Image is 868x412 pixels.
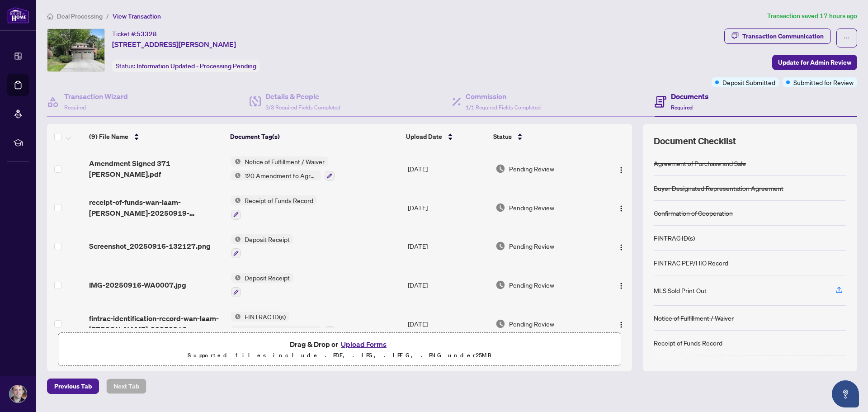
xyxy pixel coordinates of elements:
[290,338,389,350] span: Drag & Drop or
[495,164,505,174] img: Document Status
[618,166,625,174] img: Logo
[404,188,492,227] td: [DATE]
[618,282,625,289] img: Logo
[85,124,226,149] th: (9) File Name
[509,164,554,174] span: Pending Review
[654,208,733,218] div: Confirmation of Cooperation
[89,158,223,180] span: Amendment Signed 371 [PERSON_NAME].pdf
[265,104,340,111] span: 3/3 Required Fields Completed
[241,170,321,180] span: 120 Amendment to Agreement of Purchase and Sale
[241,312,289,322] span: FINTRAC ID(s)
[231,195,241,205] img: Status Icon
[112,39,236,50] span: [STREET_ADDRESS][PERSON_NAME]
[47,29,104,71] img: IMG-N12372667_1.jpg
[64,104,86,111] span: Required
[338,338,389,350] button: Upload Forms
[89,132,128,142] span: (9) File Name
[404,227,492,266] td: [DATE]
[654,258,728,268] div: FINTRAC PEP/HIO Record
[9,385,27,403] img: Profile Icon
[106,379,146,394] button: Next Tab
[241,273,293,283] span: Deposit Receipt
[112,60,260,72] div: Status:
[231,273,293,297] button: Status IconDeposit Receipt
[54,379,92,393] span: Previous Tab
[231,234,241,244] img: Status Icon
[509,280,554,290] span: Pending Review
[509,241,554,251] span: Pending Review
[7,7,29,24] img: logo
[509,319,554,329] span: Pending Review
[654,158,746,168] div: Agreement of Purchase and Sale
[112,28,157,39] div: Ticket #:
[231,312,335,336] button: Status IconFINTRAC ID(s)Status IconFINTRAC PEP/HIO Record
[654,183,783,193] div: Buyer Designated Representation Agreement
[844,35,850,41] span: ellipsis
[231,156,335,181] button: Status IconNotice of Fulfillment / WaiverStatus Icon120 Amendment to Agreement of Purchase and Sale
[241,326,321,336] span: FINTRAC PEP/HIO Record
[466,104,541,111] span: 1/1 Required Fields Completed
[654,135,736,147] span: Document Checklist
[493,132,512,142] span: Status
[614,317,628,331] button: Logo
[614,278,628,292] button: Logo
[722,77,775,87] span: Deposit Submitted
[137,30,157,38] span: 53328
[89,313,223,335] span: fintrac-identification-record-wan-laam-[PERSON_NAME]-20250916-065221.pdf
[113,12,161,20] span: View Transaction
[231,156,241,166] img: Status Icon
[614,200,628,215] button: Logo
[406,132,442,142] span: Upload Date
[778,55,851,70] span: Update for Admin Review
[724,28,831,44] button: Transaction Communication
[265,91,340,102] h4: Details & People
[614,161,628,176] button: Logo
[89,197,223,218] span: receipt-of-funds-wan-laam-[PERSON_NAME]-20250919-091235.pdf
[793,77,854,87] span: Submitted for Review
[490,124,599,149] th: Status
[64,350,615,361] p: Supported files include .PDF, .JPG, .JPEG, .PNG under 25 MB
[231,170,241,180] img: Status Icon
[654,233,695,243] div: FINTRAC ID(s)
[241,195,317,205] span: Receipt of Funds Record
[137,62,256,70] span: Information Updated - Processing Pending
[47,379,99,394] button: Previous Tab
[618,205,625,212] img: Logo
[241,234,293,244] span: Deposit Receipt
[231,326,241,336] img: Status Icon
[231,195,317,220] button: Status IconReceipt of Funds Record
[654,338,722,348] div: Receipt of Funds Record
[404,304,492,343] td: [DATE]
[64,91,128,102] h4: Transaction Wizard
[671,104,693,111] span: Required
[58,333,621,366] span: Drag & Drop orUpload FormsSupported files include .PDF, .JPG, .JPEG, .PNG under25MB
[671,91,708,102] h4: Documents
[832,380,859,407] button: Open asap
[509,203,554,213] span: Pending Review
[106,11,109,21] li: /
[404,265,492,304] td: [DATE]
[231,234,293,259] button: Status IconDeposit Receipt
[618,321,625,328] img: Logo
[402,124,490,149] th: Upload Date
[231,312,241,322] img: Status Icon
[767,11,857,21] article: Transaction saved 17 hours ago
[57,12,103,20] span: Deal Processing
[495,319,505,329] img: Document Status
[47,13,53,19] span: home
[89,279,186,290] span: IMG-20250916-WA0007.jpg
[772,55,857,70] button: Update for Admin Review
[241,156,328,166] span: Notice of Fulfillment / Waiver
[89,241,211,251] span: Screenshot_20250916-132127.png
[618,244,625,251] img: Logo
[495,203,505,213] img: Document Status
[614,239,628,253] button: Logo
[495,241,505,251] img: Document Status
[654,285,707,295] div: MLS Sold Print Out
[466,91,541,102] h4: Commission
[404,149,492,188] td: [DATE]
[495,280,505,290] img: Document Status
[226,124,403,149] th: Document Tag(s)
[742,29,824,43] div: Transaction Communication
[654,313,734,323] div: Notice of Fulfillment / Waiver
